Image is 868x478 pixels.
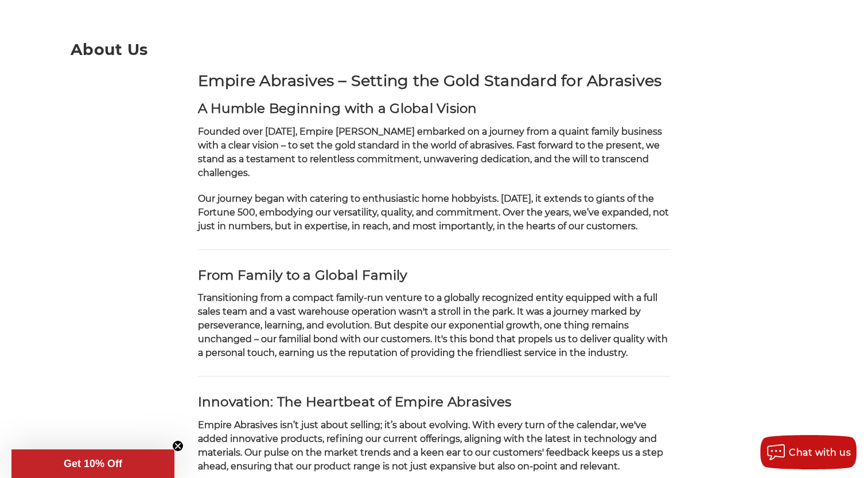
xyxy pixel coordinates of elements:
div: Get 10% OffClose teaser [11,449,174,478]
strong: Empire Abrasives – Setting the Gold Standard for Abrasives [198,71,662,90]
strong: From Family to a Global Family [198,267,407,283]
strong: Innovation: The Heartbeat of Empire Abrasives [198,394,511,410]
span: Transitioning from a compact family-run venture to a globally recognized entity equipped with a f... [198,292,668,358]
span: Founded over [DATE], Empire [PERSON_NAME] embarked on a journey from a quaint family business wit... [198,126,662,178]
button: Close teaser [172,440,184,452]
span: Our journey began with catering to enthusiastic home hobbyists. [DATE], it extends to giants of t... [198,193,669,232]
span: Get 10% Off [64,458,122,469]
strong: A Humble Beginning with a Global Vision [198,100,477,116]
span: Chat with us [789,447,851,458]
button: Chat with us [760,435,857,469]
span: Empire Abrasives isn’t just about selling; it’s about evolving. With every turn of the calendar, ... [198,420,663,472]
h1: About Us [71,42,797,57]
